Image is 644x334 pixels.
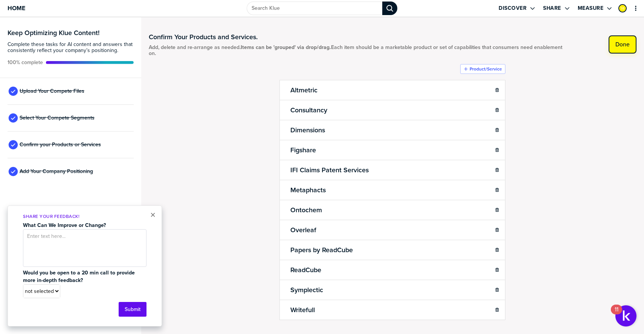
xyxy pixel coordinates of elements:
[149,32,566,41] h1: Confirm Your Products and Services.
[241,43,331,51] strong: Items can be 'grouped' via drop/drag.
[615,41,630,48] label: Done
[618,3,627,13] a: Edit Profile
[23,269,136,284] strong: Would you be open to a 20 min call to provide more in-depth feedback?
[382,2,397,15] div: Search Klue
[8,5,25,11] span: Home
[289,105,329,115] h2: Consultancy
[150,210,156,219] button: Close
[20,115,95,121] span: Select Your Compete Segments
[289,225,318,235] h2: Overleaf
[289,145,317,155] h2: Figshare
[23,213,147,220] p: Share Your Feedback!
[289,85,319,95] h2: Altmetric
[289,165,370,175] h2: IFI Claims Patent Services
[619,5,626,12] img: 12307cbe592a9208475c4653af69eb9b-sml.png
[289,125,327,135] h2: Dimensions
[289,245,354,255] h2: Papers by ReadCube
[119,302,147,317] button: Submit
[247,2,382,15] input: Search Klue
[615,309,618,319] div: 11
[149,44,566,57] span: Add, delete and re-arrange as needed. Each item should be a marketable product or set of capabili...
[8,60,43,66] span: Active
[23,221,106,229] strong: What Can We Improve or Change?
[289,185,327,195] h2: Metaphacts
[289,305,316,315] h2: Writefull
[8,41,134,54] span: Complete these tasks for AI content and answers that consistently reflect your company’s position...
[618,4,627,12] div: Sukirti Bhawna‌‌
[20,88,84,94] span: Upload Your Compete Files
[470,66,502,72] label: Product/Service
[289,205,324,215] h2: Ontochem
[499,5,526,12] label: Discover
[20,169,93,175] span: Add Your Company Positioning
[289,285,325,295] h2: Symplectic
[615,305,636,326] button: Open Resource Center, 11 new notifications
[289,265,323,275] h2: ReadCube
[8,29,134,36] h3: Keep Optimizing Klue Content!
[543,5,561,12] label: Share
[20,142,101,148] span: Confirm your Products or Services
[578,5,604,12] label: Measure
